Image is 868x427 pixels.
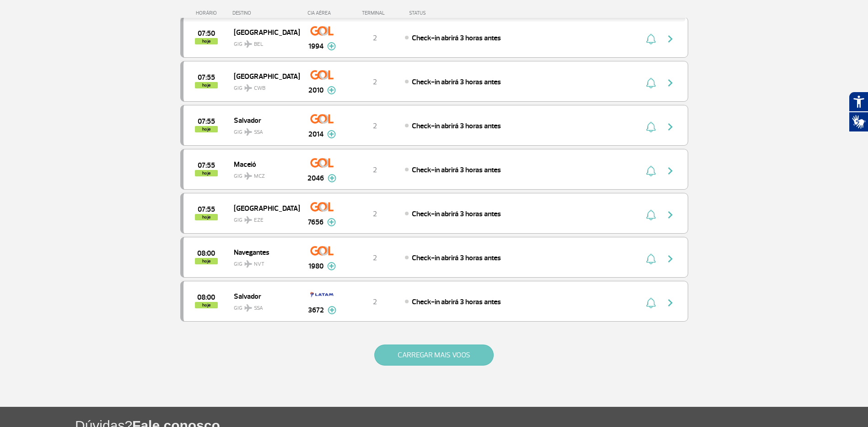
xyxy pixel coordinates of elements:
[412,33,501,43] span: Check-in abrirá 3 horas antes
[646,121,656,132] img: sino-painel-voo.svg
[234,114,292,126] span: Salvador
[327,86,336,94] img: mais-info-painel-voo.svg
[849,92,868,132] div: Plugin de acessibilidade da Hand Talk.
[327,130,336,138] img: mais-info-painel-voo.svg
[234,79,292,93] span: GIG
[373,209,377,219] span: 2
[234,123,292,137] span: GIG
[374,345,494,366] button: CARREGAR MAIS VOOS
[234,211,292,224] span: GIG
[308,217,323,228] span: 7656
[254,172,265,181] span: MCZ
[244,172,252,180] img: destiny_airplane.svg
[198,206,215,213] span: 2025-10-02 07:55:00
[849,92,868,112] button: Abrir recursos assistivos.
[412,209,501,219] span: Check-in abrirá 3 horas antes
[327,262,336,270] img: mais-info-painel-voo.svg
[646,209,656,220] img: sino-painel-voo.svg
[198,74,215,81] span: 2025-10-02 07:55:00
[244,260,252,268] img: destiny_airplane.svg
[308,305,324,316] span: 3672
[308,85,323,96] span: 2010
[198,118,215,125] span: 2025-10-02 07:55:00
[299,10,345,16] div: CIA AÉREA
[404,10,479,16] div: STATUS
[412,165,501,175] span: Check-in abrirá 3 horas antes
[254,304,263,312] span: SSA
[665,121,676,132] img: seta-direita-painel-voo.svg
[195,170,218,176] span: hoje
[328,174,336,182] img: mais-info-painel-voo.svg
[412,77,501,87] span: Check-in abrirá 3 horas antes
[327,218,336,226] img: mais-info-painel-voo.svg
[195,82,218,88] span: hoje
[244,40,252,48] img: destiny_airplane.svg
[665,33,676,44] img: seta-direita-painel-voo.svg
[197,294,215,301] span: 2025-10-02 08:00:00
[373,121,377,131] span: 2
[308,41,323,52] span: 1994
[373,165,377,175] span: 2
[234,158,292,170] span: Maceió
[234,35,292,49] span: GIG
[646,297,656,308] img: sino-painel-voo.svg
[373,297,377,307] span: 2
[195,302,218,308] span: hoje
[234,290,292,302] span: Salvador
[412,253,501,263] span: Check-in abrirá 3 horas antes
[665,297,676,308] img: seta-direita-painel-voo.svg
[328,306,336,314] img: mais-info-painel-voo.svg
[197,250,215,257] span: 2025-10-02 08:00:00
[198,30,215,37] span: 2025-10-02 07:50:00
[198,162,215,169] span: 2025-10-02 07:55:00
[195,38,218,44] span: hoje
[244,128,252,136] img: destiny_airplane.svg
[254,260,264,268] span: NVT
[234,202,292,214] span: [GEOGRAPHIC_DATA]
[234,26,292,38] span: [GEOGRAPHIC_DATA]
[646,165,656,176] img: sino-painel-voo.svg
[234,167,292,181] span: GIG
[195,126,218,132] span: hoje
[308,261,323,272] span: 1980
[327,42,336,50] img: mais-info-painel-voo.svg
[412,121,501,131] span: Check-in abrirá 3 horas antes
[234,70,292,82] span: [GEOGRAPHIC_DATA]
[665,253,676,264] img: seta-direita-painel-voo.svg
[665,165,676,176] img: seta-direita-painel-voo.svg
[234,246,292,258] span: Navegantes
[646,33,656,44] img: sino-painel-voo.svg
[244,84,252,92] img: destiny_airplane.svg
[373,253,377,263] span: 2
[412,297,501,307] span: Check-in abrirá 3 horas antes
[254,84,265,93] span: CWB
[234,255,292,268] span: GIG
[195,214,218,220] span: hoje
[646,77,656,88] img: sino-painel-voo.svg
[183,10,233,16] div: HORÁRIO
[254,216,264,224] span: EZE
[665,209,676,220] img: seta-direita-painel-voo.svg
[244,216,252,224] img: destiny_airplane.svg
[232,10,299,16] div: DESTINO
[254,40,263,49] span: BEL
[254,128,263,137] span: SSA
[195,258,218,264] span: hoje
[646,253,656,264] img: sino-painel-voo.svg
[849,112,868,132] button: Abrir tradutor de língua de sinais.
[345,10,404,16] div: TERMINAL
[234,299,292,312] span: GIG
[244,304,252,312] img: destiny_airplane.svg
[308,129,323,140] span: 2014
[665,77,676,88] img: seta-direita-painel-voo.svg
[373,77,377,87] span: 2
[307,173,324,184] span: 2046
[373,33,377,43] span: 2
